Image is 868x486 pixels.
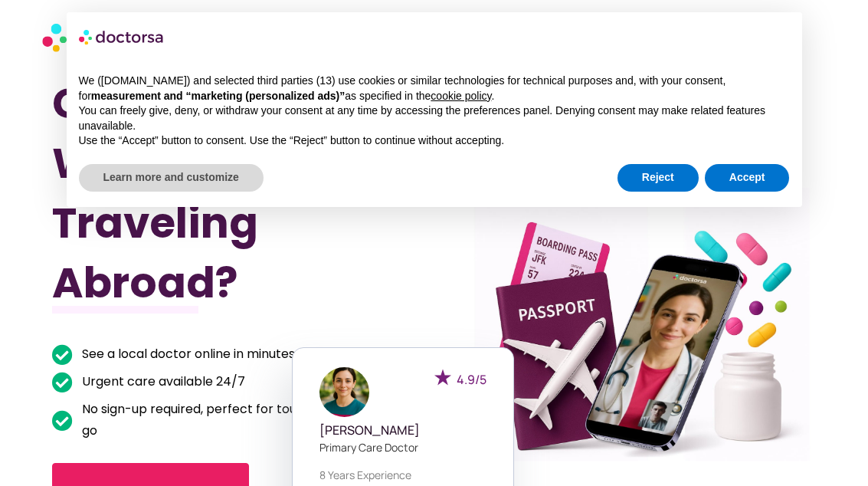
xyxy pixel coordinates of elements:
button: Accept [705,164,790,192]
p: We ([DOMAIN_NAME]) and selected third parties (13) use cookies or similar technologies for techni... [79,74,790,103]
p: Use the “Accept” button to consent. Use the “Reject” button to continue without accepting. [79,133,790,149]
p: Primary care doctor [319,439,486,455]
p: 8 years experience [319,467,486,483]
span: See a local doctor online in minutes [78,343,295,365]
span: Urgent care available 24/7 [78,371,245,392]
h1: Got Sick While Traveling Abroad? [52,74,377,313]
span: No sign-up required, perfect for tourists on the go [78,399,377,442]
a: cookie policy [431,90,491,102]
img: logo [79,25,165,49]
h5: [PERSON_NAME] [319,423,486,438]
button: Reject [617,164,699,192]
strong: measurement and “marketing (personalized ads)” [91,90,345,102]
p: You can freely give, deny, or withdraw your consent at any time by accessing the preferences pane... [79,103,790,133]
button: Learn more and customize [79,164,264,192]
span: 4.9/5 [457,371,486,388]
